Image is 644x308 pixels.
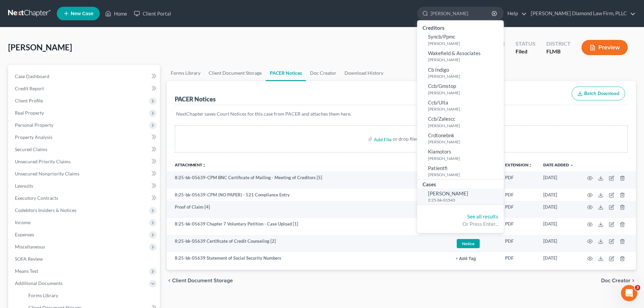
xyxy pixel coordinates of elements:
[9,131,160,143] a: Property Analysis
[417,163,504,180] a: Patientfi[PERSON_NAME]
[543,162,574,167] a: Date Added expand_more
[456,238,494,249] a: Notice
[428,73,502,79] small: [PERSON_NAME]
[428,190,468,196] span: [PERSON_NAME]
[428,139,502,145] small: [PERSON_NAME]
[417,188,504,205] a: [PERSON_NAME]2:25-bk-01543
[172,278,233,283] span: Client Document Storage
[393,136,429,142] div: or drop files here
[428,83,456,89] span: Ccb/Gmstop
[500,171,538,189] td: PDF
[8,42,72,52] span: [PERSON_NAME]
[601,278,630,283] span: Doc Creator
[167,252,450,264] td: 8:25-bk-05639 Statement of Social Security Numbers
[467,213,498,219] a: See all results
[15,268,38,274] span: Means Test
[417,180,504,188] div: Cases
[538,189,579,201] td: [DATE]
[570,163,574,167] i: expand_more
[428,57,502,63] small: [PERSON_NAME]
[202,163,206,167] i: unfold_more
[546,48,571,55] div: FLMB
[428,132,454,138] span: Crdtonebnk
[15,183,33,189] span: Lawsuits
[417,23,504,31] div: Creditors
[581,40,628,55] button: Preview
[15,122,53,128] span: Personal Property
[428,123,502,128] small: [PERSON_NAME]
[167,65,205,81] a: Forms Library
[428,165,448,171] span: Patientfi
[505,162,532,167] a: Extensionunfold_more
[428,90,502,96] small: [PERSON_NAME]
[538,171,579,189] td: [DATE]
[428,197,502,203] small: 2:25-bk-01543
[423,220,498,228] div: Or Press Enter...
[428,99,448,105] span: Ccb/Ulta
[456,255,494,261] a: + Add Tag
[167,201,450,218] td: Proof of Claim [4]
[538,235,579,252] td: [DATE]
[428,156,502,161] small: [PERSON_NAME]
[500,252,538,264] td: PDF
[538,201,579,218] td: [DATE]
[15,219,30,225] span: Income
[15,244,45,250] span: Miscellaneous
[15,195,58,201] span: Executory Contracts
[15,86,44,91] span: Credit Report
[601,278,636,283] button: Doc Creator chevron_right
[516,48,535,55] div: Filed
[9,143,160,156] a: Secured Claims
[417,146,504,163] a: Kiamotors[PERSON_NAME]
[9,156,160,168] a: Unsecured Priority Claims
[15,232,34,237] span: Expenses
[306,65,340,81] a: Doc Creator
[266,65,306,81] a: PACER Notices
[130,7,174,20] a: Client Portal
[167,171,450,189] td: 8:25-bk-05639-CPM BNC Certificate of Mailing - Meeting of Creditors [5]
[71,11,93,16] span: New Case
[516,40,535,48] div: Status
[456,257,476,261] button: + Add Tag
[428,148,451,155] span: Kiamotors
[417,81,504,97] a: Ccb/Gmstop[PERSON_NAME]
[417,65,504,81] a: Cb Indigo[PERSON_NAME]
[175,95,216,103] div: PACER Notices
[630,278,636,283] i: chevron_right
[15,207,76,213] span: Codebtors Insiders & Notices
[538,252,579,264] td: [DATE]
[528,163,532,167] i: unfold_more
[15,256,43,262] span: SOFA Review
[500,218,538,235] td: PDF
[102,7,130,20] a: Home
[428,50,481,56] span: Wakefield & Associates
[176,111,626,117] p: NextChapter saves Court Notices for this case from PACER and attaches them here.
[428,116,455,122] span: Ccb/Zalescc
[340,65,387,81] a: Download History
[500,189,538,201] td: PDF
[15,110,44,116] span: Real Property
[428,67,449,73] span: Cb Indigo
[15,98,43,103] span: Client Profile
[417,31,504,48] a: Syncb/Ppmc[PERSON_NAME]
[417,97,504,114] a: Ccb/Ulta[PERSON_NAME]
[431,7,493,20] input: Search by name...
[572,87,625,101] button: Batch Download
[9,192,160,204] a: Executory Contracts
[9,70,160,82] a: Case Dashboard
[15,73,49,79] span: Case Dashboard
[167,235,450,252] td: 8:25-bk-05639 Certificate of Credit Counseling [2]
[428,172,502,177] small: [PERSON_NAME]
[9,168,160,180] a: Unsecured Nonpriority Claims
[621,285,637,301] iframe: Intercom live chat
[167,278,172,283] i: chevron_left
[457,239,480,248] span: Notice
[504,7,527,20] a: Help
[15,134,52,140] span: Property Analysis
[584,91,619,96] span: Batch Download
[175,162,206,167] a: Attachmentunfold_more
[15,280,63,286] span: Additional Documents
[9,253,160,265] a: SOFA Review
[538,218,579,235] td: [DATE]
[417,130,504,147] a: Crdtonebnk[PERSON_NAME]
